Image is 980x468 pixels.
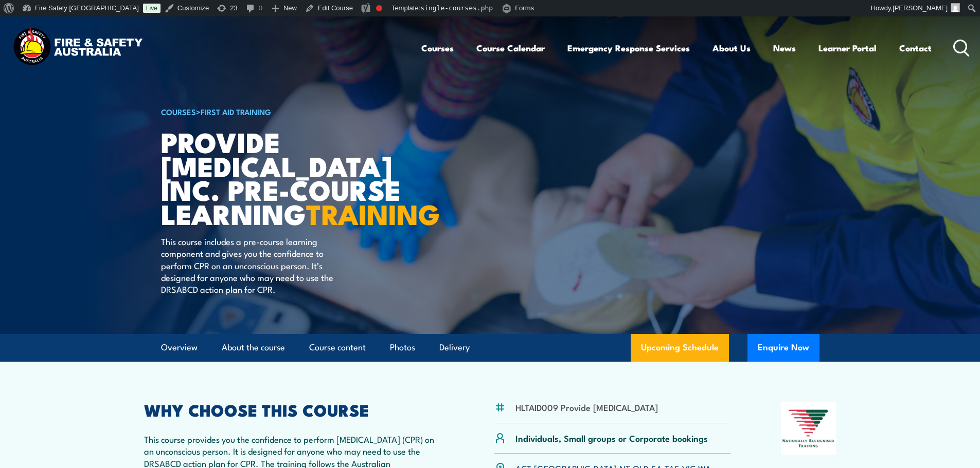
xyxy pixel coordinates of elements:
[161,235,349,295] p: This course includes a pre-course learning component and gives you the confidence to perform CPR ...
[309,334,366,361] a: Course content
[818,34,877,62] a: Learner Portal
[631,334,729,362] a: Upcoming Schedule
[143,4,161,13] a: Live
[893,4,948,12] span: [PERSON_NAME]
[515,401,658,413] li: HLTAID009 Provide [MEDICAL_DATA]
[899,34,932,62] a: Contact
[781,402,836,455] img: Nationally Recognised Training logo.
[439,334,470,361] a: Delivery
[567,34,690,62] a: Emergency Response Services
[201,106,271,117] a: First Aid Training
[773,34,796,62] a: News
[161,129,415,226] h1: Provide [MEDICAL_DATA] inc. Pre-course Learning
[712,34,751,62] a: About Us
[476,34,545,62] a: Course Calendar
[161,106,196,117] a: COURSES
[420,4,493,12] span: single-courses.php
[515,432,708,444] p: Individuals, Small groups or Corporate bookings
[144,402,444,417] h2: WHY CHOOSE THIS COURSE
[222,334,285,361] a: About the course
[161,334,198,361] a: Overview
[376,5,382,11] div: Focus keyphrase not set
[421,34,454,62] a: Courses
[747,334,819,362] button: Enquire Now
[161,105,415,118] h6: >
[306,192,440,234] strong: TRAINING
[390,334,415,361] a: Photos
